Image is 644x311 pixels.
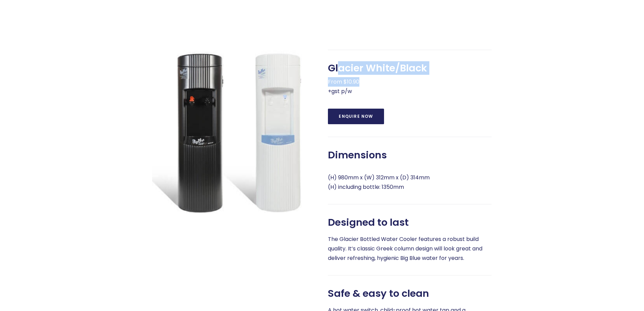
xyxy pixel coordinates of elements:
span: Safe & easy to clean [328,288,429,299]
p: (H) 980mm x (W) 312mm x (D) 314mm (H) including bottle: 1350mm [328,173,492,192]
span: Designed to last [328,217,409,228]
span: Dimensions [328,149,387,161]
span: Glacier White/Black [328,62,427,74]
iframe: Chatbot [599,266,635,302]
p: From $10.90 +gst p/w [328,77,492,96]
p: The Glacier Bottled Water Cooler features a robust build quality. It’s classic Greek column desig... [328,235,492,263]
a: Enquire Now [328,109,384,124]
